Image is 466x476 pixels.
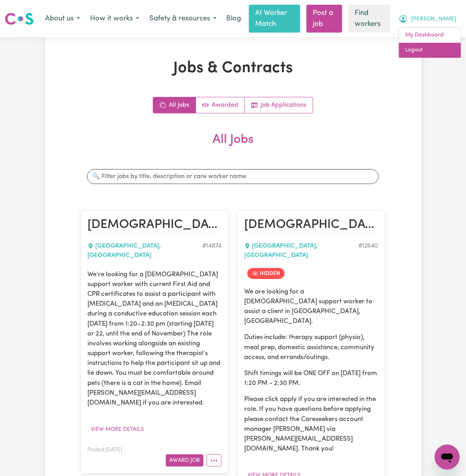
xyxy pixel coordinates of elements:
a: Active jobs [196,97,245,113]
iframe: Button to launch messaging window [435,445,460,470]
a: Job applications [245,97,313,113]
p: Shift timings will be ONE OFF on [DATE] from 1:20 PM - 2:30 PM. [244,368,378,388]
h1: Jobs & Contracts [81,59,385,78]
h2: Female Support Worker – Fridays 1:20–2:30 pm [87,217,221,233]
h2: Female Support Worker Needed ONE OFF on 12/07 Friday in MACQUARIE PARK, NSW [244,217,378,233]
p: We’re looking for a [DEMOGRAPHIC_DATA] support worker with current First Aid and CPR certificates... [87,270,221,408]
button: View more details [87,423,147,436]
button: Award Job [166,454,203,467]
input: 🔍 Filter jobs by title, description or care worker name [87,169,379,184]
a: All jobs [153,97,196,113]
a: Logout [399,43,461,58]
a: Careseekers logo [5,10,34,28]
button: How it works [85,11,144,27]
img: Careseekers logo [5,12,34,26]
h2: All Jobs [81,132,385,160]
div: My Account [399,27,461,58]
button: More options [207,454,221,467]
div: Job ID #12640 [358,241,378,260]
span: [PERSON_NAME] [411,15,456,24]
p: Duties include: therapy support (physio), meal prep, domestic assistance, community access, and e... [244,332,378,362]
p: Please click apply if you are interested in the role. If you have questions before applying pleas... [244,394,378,454]
a: AI Worker Match [249,5,300,33]
div: [GEOGRAPHIC_DATA] , [GEOGRAPHIC_DATA] [244,241,358,260]
a: Find workers [348,5,390,33]
button: My Account [393,11,461,27]
a: Blog [221,10,246,27]
button: Safety & resources [144,11,221,27]
span: Posted: [DATE] [87,447,122,452]
span: Job is hidden [247,268,285,279]
a: My Dashboard [399,28,461,43]
div: Job ID #14874 [202,241,221,260]
a: Post a job [306,5,342,33]
p: We are looking for a [DEMOGRAPHIC_DATA] support worker to assist a client in [GEOGRAPHIC_DATA], [... [244,287,378,326]
button: About us [40,11,85,27]
div: [GEOGRAPHIC_DATA] , [GEOGRAPHIC_DATA] [87,241,202,260]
